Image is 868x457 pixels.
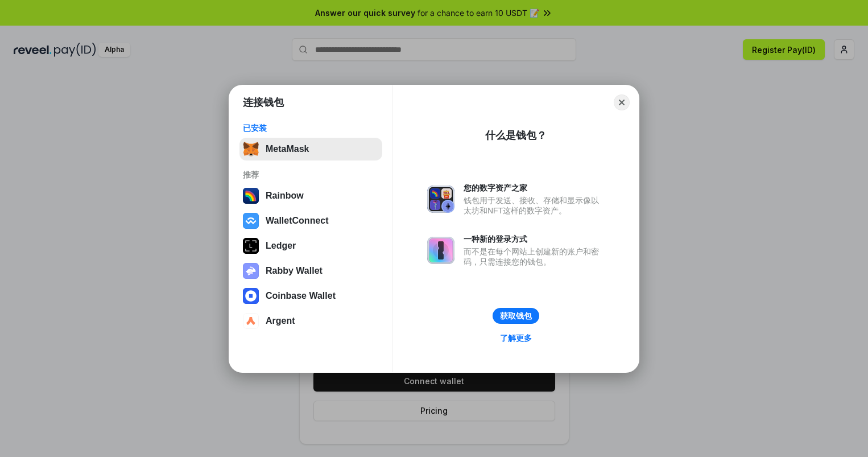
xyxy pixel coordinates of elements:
img: svg+xml,%3Csvg%20xmlns%3D%22http%3A%2F%2Fwww.w3.org%2F2000%2Fsvg%22%20fill%3D%22none%22%20viewBox... [427,237,454,264]
div: 一种新的登录方式 [464,234,605,244]
div: 推荐 [243,170,379,180]
img: svg+xml,%3Csvg%20width%3D%22120%22%20height%3D%22120%22%20viewBox%3D%220%200%20120%20120%22%20fil... [243,188,259,204]
img: svg+xml,%3Csvg%20xmlns%3D%22http%3A%2F%2Fwww.w3.org%2F2000%2Fsvg%22%20fill%3D%22none%22%20viewBox... [427,186,454,213]
div: 了解更多 [500,333,532,343]
div: 您的数字资产之家 [464,183,605,193]
img: svg+xml,%3Csvg%20fill%3D%22none%22%20height%3D%2233%22%20viewBox%3D%220%200%2035%2033%22%20width%... [243,141,259,157]
button: 获取钱包 [493,308,539,324]
div: Ledger [266,241,296,251]
img: svg+xml,%3Csvg%20width%3D%2228%22%20height%3D%2228%22%20viewBox%3D%220%200%2028%2028%22%20fill%3D... [243,313,259,329]
div: 而不是在每个网站上创建新的账户和密码，只需连接您的钱包。 [464,246,605,267]
a: 了解更多 [493,331,539,345]
div: WalletConnect [266,216,329,226]
div: 钱包用于发送、接收、存储和显示像以太坊和NFT这样的数字资产。 [464,195,605,216]
button: WalletConnect [239,209,382,232]
img: svg+xml,%3Csvg%20width%3D%2228%22%20height%3D%2228%22%20viewBox%3D%220%200%2028%2028%22%20fill%3D... [243,288,259,304]
img: svg+xml,%3Csvg%20xmlns%3D%22http%3A%2F%2Fwww.w3.org%2F2000%2Fsvg%22%20width%3D%2228%22%20height%3... [243,238,259,254]
button: Coinbase Wallet [239,285,382,307]
div: Coinbase Wallet [266,291,336,301]
img: svg+xml,%3Csvg%20width%3D%2228%22%20height%3D%2228%22%20viewBox%3D%220%200%2028%2028%22%20fill%3D... [243,213,259,229]
h1: 连接钱包 [243,96,284,109]
button: Argent [239,310,382,332]
button: Close [614,94,630,110]
div: MetaMask [266,144,309,154]
button: MetaMask [239,138,382,160]
div: Rabby Wallet [266,266,323,276]
div: Rainbow [266,191,304,201]
div: Argent [266,316,295,326]
div: 什么是钱包？ [485,129,547,142]
button: Ledger [239,234,382,257]
button: Rabby Wallet [239,260,382,282]
div: 已安装 [243,123,379,133]
div: 获取钱包 [500,311,532,321]
img: svg+xml,%3Csvg%20xmlns%3D%22http%3A%2F%2Fwww.w3.org%2F2000%2Fsvg%22%20fill%3D%22none%22%20viewBox... [243,263,259,279]
button: Rainbow [239,184,382,207]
